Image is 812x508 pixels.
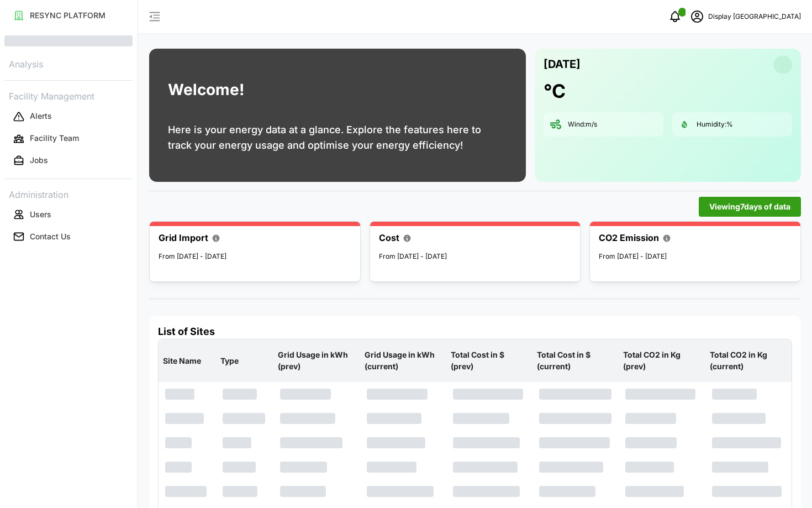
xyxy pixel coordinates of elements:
p: Humidity: % [697,120,733,129]
p: From [DATE] - [DATE] [379,252,572,262]
p: Contact Us [30,231,71,242]
a: Contact Us [4,226,133,248]
p: Grid Usage in kWh (prev) [276,341,357,381]
p: From [DATE] - [DATE] [159,252,351,262]
button: Jobs [4,151,133,171]
a: Alerts [4,106,133,128]
button: Viewing7days of data [699,197,801,217]
p: Total Cost in $ (prev) [449,341,530,381]
a: Jobs [4,150,133,172]
p: Type [218,347,271,375]
p: Administration [4,186,133,202]
p: Total CO2 in Kg (current) [708,341,789,381]
p: Facility Team [30,133,79,144]
p: Here is your energy data at a glance. Explore the features here to track your energy usage and op... [168,122,507,153]
p: Total Cost in $ (current) [535,341,616,381]
p: Alerts [30,111,52,122]
p: Facility Management [4,87,133,103]
h1: Welcome! [168,78,244,102]
button: schedule [686,6,708,28]
h1: °C [544,79,566,103]
button: RESYNC PLATFORM [4,6,133,25]
p: Display [GEOGRAPHIC_DATA] [708,12,801,22]
a: Facility Team [4,128,133,150]
a: RESYNC PLATFORM [4,4,133,27]
button: Alerts [4,107,133,127]
p: Analysis [4,55,133,71]
p: [DATE] [544,55,581,74]
button: notifications [664,6,686,28]
button: Users [4,205,133,224]
p: Total CO2 in Kg (prev) [621,341,703,381]
p: Jobs [30,155,48,166]
button: Contact Us [4,227,133,247]
button: Facility Team [4,129,133,149]
p: Grid Usage in kWh (current) [362,341,444,381]
p: From [DATE] - [DATE] [599,252,792,262]
p: CO2 Emission [599,231,659,245]
span: Viewing 7 days of data [709,197,790,216]
h4: List of Sites [158,324,792,339]
p: Users [30,209,51,220]
p: RESYNC PLATFORM [30,10,106,21]
p: Cost [379,231,399,245]
a: Users [4,203,133,226]
p: Site Name [161,347,214,375]
p: Wind: m/s [568,120,597,129]
p: Grid Import [159,231,208,245]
